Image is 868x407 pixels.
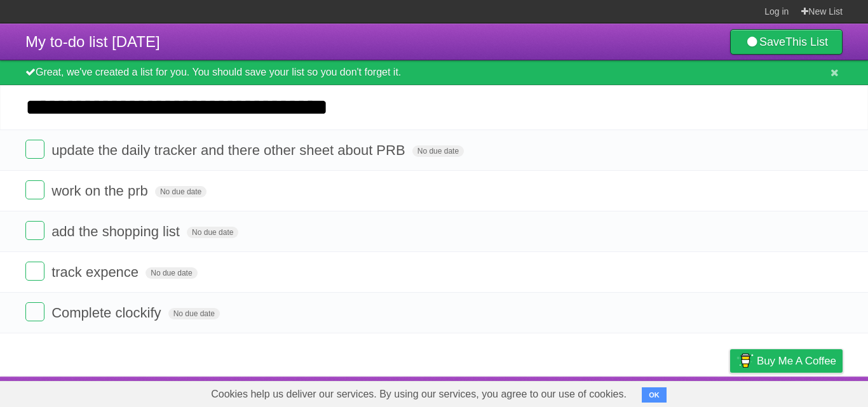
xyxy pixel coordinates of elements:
[187,227,238,238] span: No due date
[168,308,220,319] span: No due date
[730,349,843,373] a: Buy me a coffee
[603,380,654,404] a: Developers
[51,142,408,158] span: update the daily tracker and there other sheet about PRB
[51,264,142,280] span: track expence
[730,29,843,55] a: SaveThis List
[25,180,44,199] label: Done
[155,186,207,197] span: No due date
[642,387,667,403] button: OK
[757,350,836,372] span: Buy me a coffee
[51,305,164,321] span: Complete clockify
[25,302,44,321] label: Done
[763,380,843,404] a: Suggest a feature
[561,380,588,404] a: About
[25,140,44,159] label: Done
[25,262,44,281] label: Done
[785,36,828,48] b: This List
[25,33,160,50] span: My to-do list [DATE]
[736,350,754,371] img: Buy me a coffee
[412,145,464,157] span: No due date
[146,267,197,279] span: No due date
[25,221,44,240] label: Done
[51,224,183,239] span: add the shopping list
[670,380,698,404] a: Terms
[198,382,639,407] span: Cookies help us deliver our services. By using our services, you agree to our use of cookies.
[714,380,747,404] a: Privacy
[51,183,151,199] span: work on the prb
